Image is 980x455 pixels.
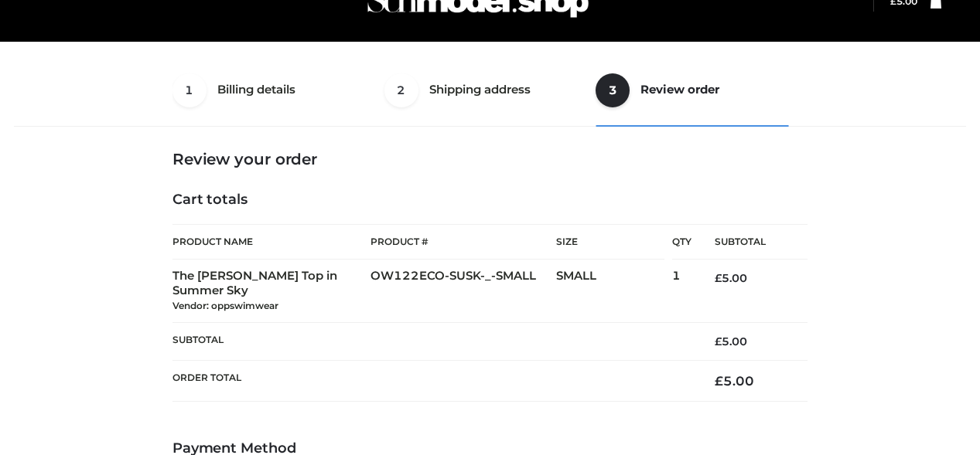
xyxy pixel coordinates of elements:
th: Product Name [172,224,370,260]
th: Subtotal [691,225,808,260]
h4: Cart totals [172,192,808,209]
td: 1 [672,260,691,322]
span: £ [715,271,722,285]
th: Order Total [172,360,691,401]
bdi: 5.00 [715,271,747,285]
span: £ [715,373,723,389]
th: Qty [672,224,691,260]
th: Subtotal [172,322,691,360]
td: OW122ECO-SUSK-_-SMALL [370,260,556,322]
th: Size [556,225,664,260]
bdi: 5.00 [715,373,754,389]
h3: Review your order [172,150,808,168]
td: The [PERSON_NAME] Top in Summer Sky [172,260,370,322]
span: £ [715,334,722,348]
td: SMALL [556,260,672,322]
small: Vendor: oppswimwear [172,300,278,311]
th: Product # [370,224,556,260]
bdi: 5.00 [715,334,747,348]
